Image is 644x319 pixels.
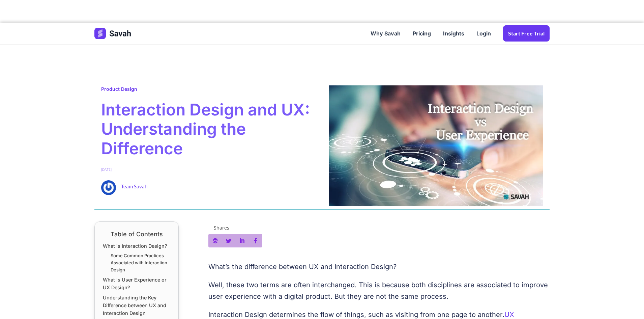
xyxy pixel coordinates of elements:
[111,252,170,273] a: Some Common Practices Associated with Interaction Design
[470,23,497,44] a: Login
[208,279,550,302] p: Well, these two terms are often interchanged. This is because both disciplines are associated to ...
[437,23,470,44] a: Insights
[503,25,550,42] a: Start Free trial
[208,261,550,272] p: What’s the difference between UX and Interaction Design?
[103,276,170,291] a: What is User Experience or UX Design?
[121,180,147,190] span: Team Savah
[364,23,407,44] a: Why Savah
[103,294,170,317] a: Understanding the Key Difference between UX and Interaction Design
[103,242,167,250] a: What is Interaction Design?
[101,86,137,92] a: Product Design
[407,23,437,44] a: Pricing
[101,100,315,158] span: Interaction Design and UX: Understanding the Difference
[103,230,170,239] div: Table of Contents
[101,167,112,172] span: [DATE]
[214,225,229,230] span: Shares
